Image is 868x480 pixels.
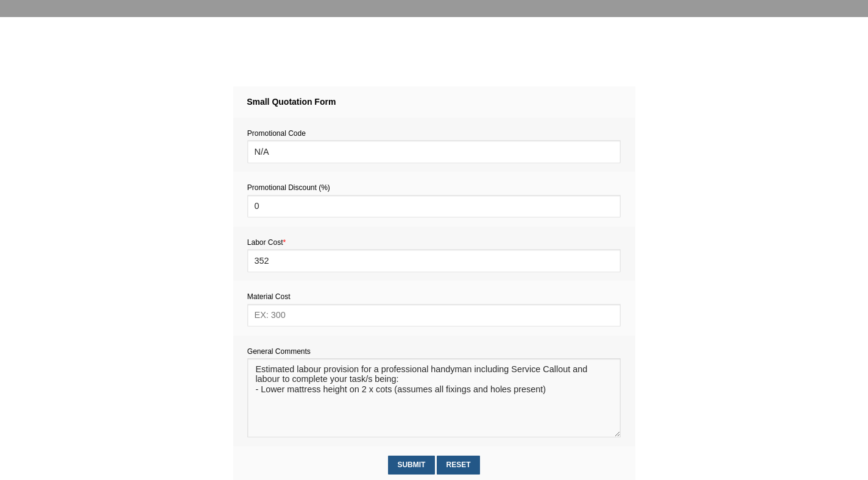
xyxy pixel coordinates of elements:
[247,347,311,356] span: General Comments
[247,292,291,301] span: Material Cost
[247,97,336,107] strong: Small Quotation Form
[247,238,286,247] span: Labor Cost
[247,129,306,138] span: Promotional Code
[388,456,435,475] input: Submit
[247,249,621,272] input: EX: 30
[437,456,480,475] input: Reset
[247,183,330,192] span: Promotional Discount (%)
[247,304,621,326] input: EX: 300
